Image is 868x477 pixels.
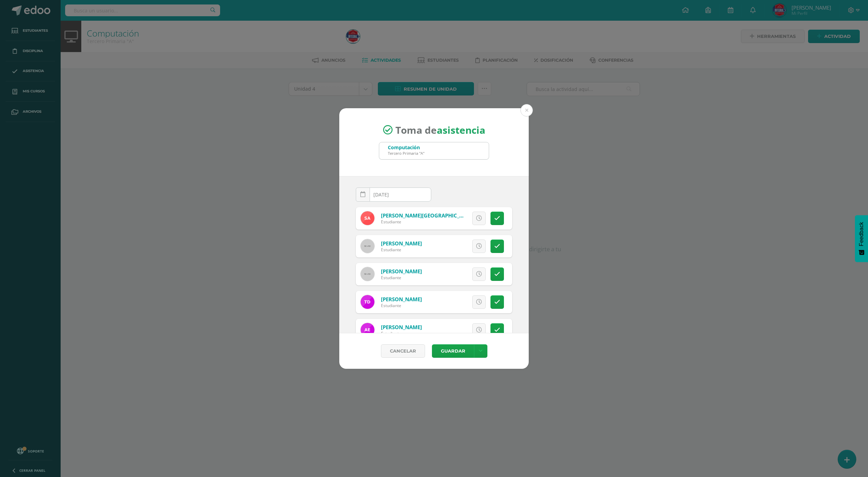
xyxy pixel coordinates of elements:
div: Estudiante [381,275,422,281]
button: Feedback - Mostrar encuesta [855,215,868,262]
div: Estudiante [381,331,422,336]
div: Estudiante [381,219,464,225]
input: Busca un grado o sección aquí... [379,142,489,159]
div: Computación [388,144,424,151]
div: Estudiante [381,303,422,308]
a: Cancelar [381,344,425,358]
div: Estudiante [381,247,422,253]
a: [PERSON_NAME] [381,296,422,303]
div: Tercero Primaria "A" [388,151,424,156]
img: ee8510a2300600283f69832f88cd0133.png [361,295,374,309]
button: Guardar [432,344,474,358]
strong: asistencia [437,123,485,136]
img: f478e3615700acf60f5b7404905949a1.png [361,323,374,337]
span: Toma de [395,123,485,136]
a: [PERSON_NAME] [381,240,422,247]
button: Close (Esc) [520,104,533,116]
a: [PERSON_NAME] [381,324,422,331]
img: 60x60 [361,267,374,281]
img: 8060632522d2bbc722d0e074bf63057a.png [361,211,374,225]
a: [PERSON_NAME] [381,268,422,275]
span: Feedback [858,222,865,246]
input: Fecha de Inasistencia [356,188,431,201]
img: 60x60 [361,239,374,253]
a: [PERSON_NAME][GEOGRAPHIC_DATA] [381,212,475,219]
